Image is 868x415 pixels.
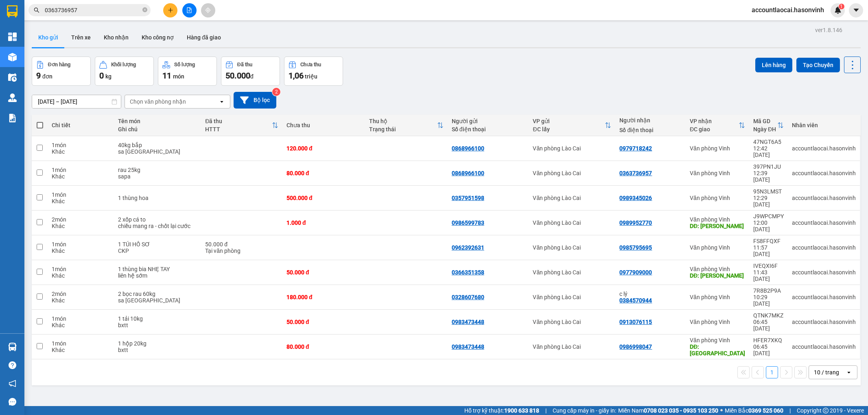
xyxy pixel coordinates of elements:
div: 2 bọc rau 60kg [118,291,197,297]
div: 397PN1JU [753,163,784,170]
div: accountlaocai.hasonvinh [792,269,856,276]
div: 0868966100 [452,145,484,152]
th: Toggle SortBy [529,115,615,136]
div: Văn phòng Vinh [690,195,745,201]
div: 1 thùng bia NHẸ TAY [118,266,197,272]
div: 0962392631 [452,244,484,251]
div: 12:00 [DATE] [753,219,784,232]
div: 1 món [52,266,109,272]
span: question-circle [9,361,16,369]
div: Văn phòng Vinh [690,319,745,325]
span: plus [168,7,173,13]
th: Toggle SortBy [749,115,788,136]
div: 2 món [52,216,109,223]
div: Văn phòng Vinh [690,337,745,343]
img: dashboard-icon [8,33,17,41]
span: notification [9,380,16,387]
button: Đơn hàng9đơn [32,56,91,86]
div: Chi tiết [52,122,109,128]
div: 0983473448 [452,343,484,350]
div: 50.000 đ [286,319,361,325]
div: 2 món [52,291,109,297]
button: Chưa thu1,06 triệu [284,56,343,86]
img: warehouse-icon [8,93,17,102]
span: ⚪️ [720,409,723,412]
button: Kho gửi [32,28,65,47]
span: đ [250,73,254,80]
button: Kho công nợ [135,28,180,47]
div: 50.000 đ [286,269,361,276]
div: sa pa [118,297,197,304]
button: Lên hàng [755,58,792,72]
div: sa pa [118,148,197,155]
div: 1 món [52,142,109,148]
span: accountlaocai.hasonvinh [745,5,831,15]
div: 1 món [52,167,109,173]
div: IVEQXI6F [753,263,784,269]
div: Tên món [118,118,197,124]
div: Số lượng [174,62,195,67]
div: 1 món [52,191,109,198]
div: accountlaocai.hasonvinh [792,219,856,226]
span: close-circle [142,7,147,12]
div: Tại văn phòng [205,248,278,254]
img: warehouse-icon [8,73,17,82]
div: Văn phòng Lào Cai [533,244,611,251]
div: bxtt [118,322,197,328]
svg: open [846,369,852,376]
div: Chưa thu [286,122,361,128]
div: 0328607680 [452,294,484,300]
div: 11:57 [DATE] [753,244,784,257]
div: 0989952770 [619,219,652,226]
div: 95N3LMST [753,188,784,195]
div: Văn phòng Lào Cai [533,195,611,201]
div: Văn phòng Vinh [690,145,745,152]
div: Nhân viên [792,122,856,128]
div: 7R8B2P9A [753,287,784,294]
div: chiều mang ra - chốt lại cước [118,223,197,229]
span: 50.000 [225,71,250,80]
button: Số lượng11món [158,56,217,86]
div: 0868966100 [452,170,484,176]
span: 11 [162,71,171,80]
div: 0979718242 [619,145,652,152]
button: Hàng đã giao [180,28,227,47]
div: Số điện thoại [619,127,681,133]
div: 1.000 đ [286,219,361,226]
div: Khác [52,173,109,180]
div: Khác [52,248,109,254]
div: 0985795695 [619,244,652,251]
div: Văn phòng Vinh [690,170,745,176]
div: Trạng thái [369,126,437,133]
div: Ghi chú [118,126,197,133]
div: 11:43 [DATE] [753,269,784,282]
span: copyright [823,408,829,413]
div: Khác [52,297,109,304]
span: file-add [186,7,192,13]
span: Hỗ trợ kỹ thuật: [464,406,539,415]
button: aim [201,3,215,17]
div: 50.000 đ [205,241,278,248]
div: Chọn văn phòng nhận [130,98,186,106]
div: 1 hộp 20kg [118,340,197,347]
div: bxtt [118,347,197,353]
div: 40kg bắp [118,142,197,148]
span: message [9,398,16,406]
div: 0983473448 [452,319,484,325]
div: 10 / trang [814,368,839,376]
strong: 1900 633 818 [504,407,539,414]
span: | [545,406,547,415]
th: Toggle SortBy [365,115,448,136]
div: 1 món [52,241,109,248]
span: close-circle [142,7,147,14]
sup: 2 [272,88,280,96]
div: HTTT [205,126,272,133]
div: Khác [52,322,109,328]
div: 06:45 [DATE] [753,343,784,356]
div: 120.000 đ [286,145,361,152]
div: Khác [52,198,109,204]
div: 0989345026 [619,195,652,201]
span: món [173,73,184,80]
div: 12:39 [DATE] [753,170,784,183]
div: Văn phòng Lào Cai [533,343,611,350]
